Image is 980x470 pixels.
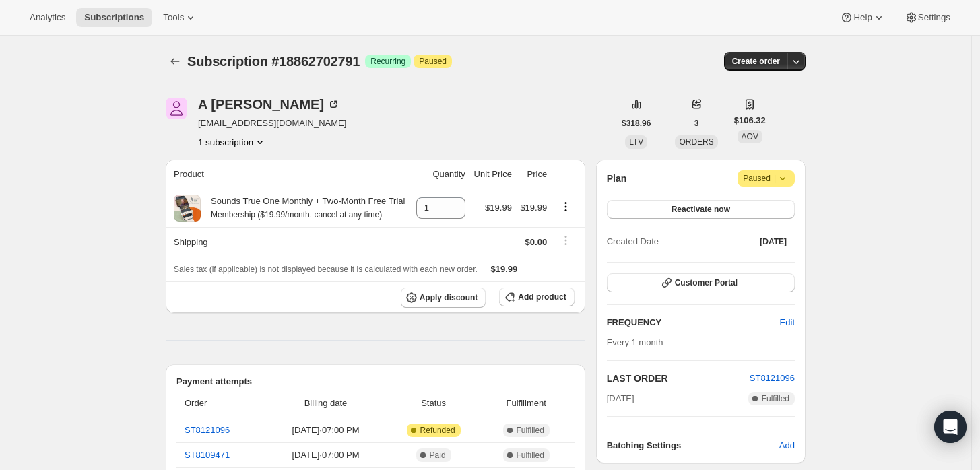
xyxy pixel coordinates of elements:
[607,392,634,405] span: [DATE]
[607,337,663,347] span: Every 1 month
[774,173,776,184] span: |
[743,172,789,185] span: Paused
[198,135,267,149] button: Product actions
[780,316,795,329] span: Edit
[389,397,478,410] span: Status
[734,114,766,127] span: $106.32
[166,52,185,71] button: Subscriptions
[491,264,518,274] span: $19.99
[750,373,795,383] a: ST8121096
[430,450,446,461] span: Paid
[271,448,381,462] span: [DATE] · 07:00 PM
[934,411,967,443] div: Open Intercom Messenger
[520,203,547,213] span: $19.99
[420,425,455,436] span: Refunded
[187,54,360,69] span: Subscription #18862702791
[76,8,152,27] button: Subscriptions
[779,439,795,452] span: Add
[22,8,73,27] button: Analytics
[84,12,144,23] span: Subscriptions
[614,114,659,133] button: $318.96
[166,227,412,257] th: Shipping
[174,195,201,222] img: product img
[176,389,267,418] th: Order
[607,439,779,452] h6: Batching Settings
[772,312,803,333] button: Edit
[679,137,713,147] span: ORDERS
[166,160,412,189] th: Product
[752,232,795,251] button: [DATE]
[201,195,405,222] div: Sounds True One Monthly + Two-Month Free Trial
[853,12,872,23] span: Help
[211,210,382,220] small: Membership ($19.99/month. cancel at any time)
[629,137,643,147] span: LTV
[185,425,230,435] a: ST8121096
[694,118,699,129] span: 3
[607,235,659,248] span: Created Date
[198,98,340,111] div: A [PERSON_NAME]
[271,424,381,437] span: [DATE] · 07:00 PM
[166,98,187,119] span: A Sosnkowski
[499,288,574,306] button: Add product
[918,12,950,23] span: Settings
[607,316,780,329] h2: FREQUENCY
[271,397,381,410] span: Billing date
[555,199,577,214] button: Product actions
[485,203,512,213] span: $19.99
[760,236,787,247] span: [DATE]
[724,52,788,71] button: Create order
[607,273,795,292] button: Customer Portal
[517,450,544,461] span: Fulfilled
[176,375,575,389] h2: Payment attempts
[420,292,478,303] span: Apply discount
[607,200,795,219] button: Reactivate now
[155,8,205,27] button: Tools
[771,435,803,457] button: Add
[732,56,780,67] span: Create order
[486,397,566,410] span: Fulfillment
[896,8,958,27] button: Settings
[832,8,893,27] button: Help
[516,160,551,189] th: Price
[469,160,516,189] th: Unit Price
[198,116,346,130] span: [EMAIL_ADDRESS][DOMAIN_NAME]
[419,56,447,67] span: Paused
[622,118,651,129] span: $318.96
[30,12,65,23] span: Analytics
[742,132,758,141] span: AOV
[750,372,795,385] button: ST8121096
[607,372,750,385] h2: LAST ORDER
[163,12,184,23] span: Tools
[607,172,627,185] h2: Plan
[675,277,738,288] span: Customer Portal
[370,56,405,67] span: Recurring
[686,114,707,133] button: 3
[174,265,478,274] span: Sales tax (if applicable) is not displayed because it is calculated with each new order.
[672,204,730,215] span: Reactivate now
[412,160,469,189] th: Quantity
[185,450,230,460] a: ST8109471
[401,288,486,308] button: Apply discount
[762,393,789,404] span: Fulfilled
[555,233,577,248] button: Shipping actions
[518,292,566,302] span: Add product
[525,237,548,247] span: $0.00
[517,425,544,436] span: Fulfilled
